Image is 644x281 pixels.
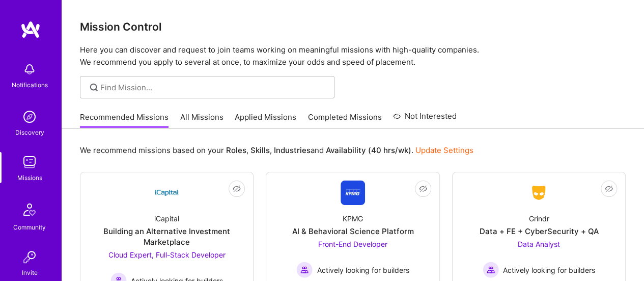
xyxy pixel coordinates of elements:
[12,80,48,90] div: Notifications
[274,145,311,155] b: Industries
[479,226,598,237] div: Data + FE + CyberSecurity + QA
[19,247,40,267] img: Invite
[15,127,44,138] div: Discovery
[518,240,560,248] span: Data Analyst
[415,145,473,155] a: Update Settings
[461,181,617,278] a: Company LogoGrindrData + FE + CyberSecurity + QAData Analyst Actively looking for buildersActivel...
[89,226,245,247] div: Building an Alternative Investment Marketplace
[296,262,313,278] img: Actively looking for builders
[155,181,179,205] img: Company Logo
[19,59,40,80] img: bell
[393,110,457,129] a: Not Interested
[605,185,613,193] i: icon EyeClosed
[341,181,365,205] img: Company Logo
[19,152,40,172] img: teamwork
[318,240,387,248] span: Front-End Developer
[22,267,38,278] div: Invite
[226,145,246,155] b: Roles
[526,184,551,202] img: Company Logo
[483,262,499,278] img: Actively looking for builders
[292,226,413,237] div: AI & Behavioral Science Platform
[17,172,42,183] div: Missions
[80,145,473,156] p: We recommend missions based on your , , and .
[88,82,100,93] i: icon SearchGrey
[80,112,169,129] a: Recommended Missions
[308,112,382,129] a: Completed Missions
[317,265,409,275] span: Actively looking for builders
[17,197,42,222] img: Community
[528,213,549,224] div: Grindr
[343,213,363,224] div: KPMG
[250,145,270,155] b: Skills
[108,250,226,259] span: Cloud Expert, Full-Stack Developer
[233,185,241,193] i: icon EyeClosed
[419,185,427,193] i: icon EyeClosed
[100,82,327,93] input: Find Mission...
[19,107,40,127] img: discovery
[20,20,41,39] img: logo
[235,112,296,129] a: Applied Missions
[326,145,411,155] b: Availability (40 hrs/wk)
[180,112,223,129] a: All Missions
[154,213,179,224] div: iCapital
[13,222,46,233] div: Community
[80,20,626,33] h3: Mission Control
[503,265,595,275] span: Actively looking for builders
[80,44,626,68] p: Here you can discover and request to join teams working on meaningful missions with high-quality ...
